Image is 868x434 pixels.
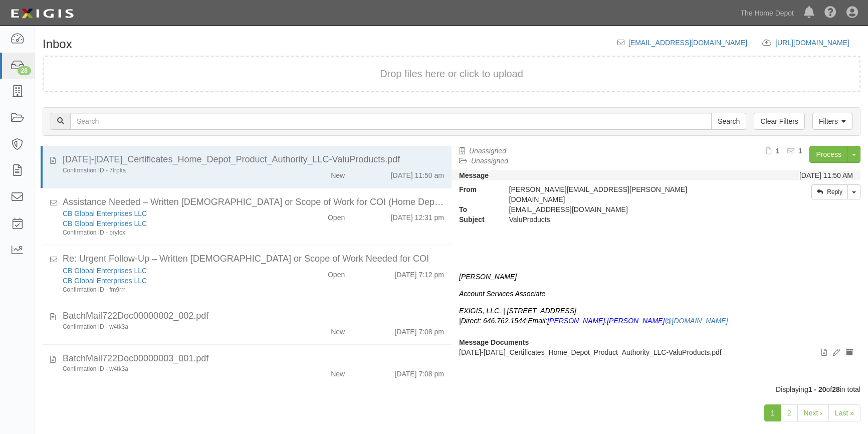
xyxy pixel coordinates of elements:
a: Unassigned [471,157,508,165]
div: [DATE] 12:31 pm [391,208,444,223]
div: Open [328,208,345,223]
div: 28 [18,66,31,75]
i: Help Center - Complianz [824,7,836,19]
input: Search [70,113,712,130]
i: Archive document [846,349,853,356]
strong: Message Documents [459,338,529,346]
div: [PERSON_NAME][EMAIL_ADDRESS][PERSON_NAME][DOMAIN_NAME] [502,184,751,204]
input: Search [711,113,746,130]
div: [DATE] 7:08 pm [394,365,444,379]
div: inbox@thdmerchandising.complianz.com [502,204,751,214]
p: [DATE]-[DATE]_Certificates_Home_Depot_Product_Authority_LLC-ValuProducts.pdf [459,347,853,357]
a: @[DOMAIN_NAME] [665,317,728,325]
a: The Home Depot [735,3,799,23]
a: Filters [812,113,852,130]
div: Displaying of in total [35,384,868,394]
strong: Subject [452,214,502,225]
a: [EMAIL_ADDRESS][DOMAIN_NAME] [628,39,747,47]
strong: Message [459,171,489,179]
div: Assistance Needed – Written Contract or Scope of Work for COI (Home Depot Onboarding) [63,196,444,209]
strong: From [452,184,502,194]
a: CB Global Enterprises LLC [63,267,147,275]
div: BatchMail722Doc00000003_001.pdf [63,352,444,365]
i: [PERSON_NAME] [459,273,517,281]
a: Next › [797,404,829,421]
b: 1 - 20 [808,385,826,393]
div: ValuProducts [502,214,751,225]
div: Confirmation ID - 7trpka [63,166,279,175]
a: CB Global Enterprises LLC [63,220,147,228]
a: 1 [764,404,781,421]
div: New [331,323,345,337]
a: CB Global Enterprises LLC [63,277,147,285]
div: BatchMail722Doc00000002_002.pdf [63,310,444,323]
h1: Inbox [43,38,72,51]
div: 2025-2026_Certificates_Home_Depot_Product_Authority_LLC-ValuProducts.pdf [63,153,444,166]
i: View [821,349,827,356]
b: 28 [832,385,840,393]
b: 1 [776,147,780,155]
div: New [331,166,345,180]
div: New [331,365,345,379]
a: CB Global Enterprises LLC [63,209,147,218]
a: Unassigned [469,147,506,155]
b: 1 [798,147,802,155]
div: [DATE] 11:50 AM [799,170,853,180]
a: Clear Filters [754,113,804,130]
div: Confirmation ID - fm9rrr [63,286,279,294]
div: Confirmation ID - w4tk3a [63,365,279,373]
i: [PERSON_NAME].[PERSON_NAME] [547,317,728,325]
div: Open [328,266,345,280]
a: 2 [781,404,798,421]
a: Last » [828,404,860,421]
div: [DATE] 11:50 am [391,166,444,180]
a: [URL][DOMAIN_NAME] [775,39,860,47]
a: Process [809,146,848,163]
a: Reply [811,184,848,199]
i: Account Services Associate [459,290,545,298]
div: Confirmation ID - w4tk3a [63,323,279,331]
i: Edit document [833,349,840,356]
button: Drop files here or click to upload [380,67,523,81]
strong: To [452,204,502,214]
i: EXIGIS, LLC. | [STREET_ADDRESS] |Direct: 646.762.1544|Email: [459,307,576,325]
img: logo-5460c22ac91f19d4615b14bd174203de0afe785f0fc80cf4dbbc73dc1793850b.png [8,5,77,23]
div: [DATE] 7:12 pm [394,266,444,280]
div: [DATE] 7:08 pm [394,323,444,337]
div: Re: Urgent Follow-Up – Written Contract or Scope of Work Needed for COI [63,253,444,266]
div: Confirmation ID - pryfcx [63,229,279,237]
